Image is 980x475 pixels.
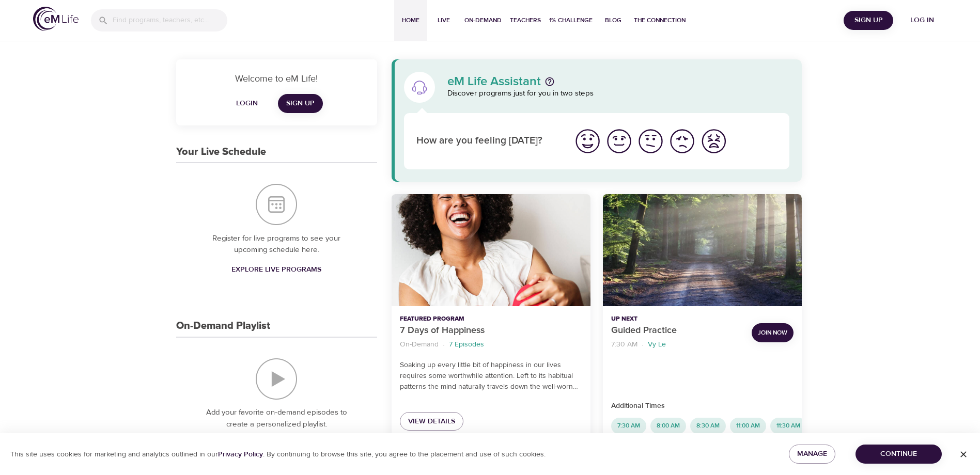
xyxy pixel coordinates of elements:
[510,15,541,26] span: Teachers
[176,320,270,332] h3: On-Demand Playlist
[611,339,637,350] p: 7:30 AM
[189,72,365,86] p: Welcome to eM Life!
[278,94,323,113] a: Sign Up
[611,421,646,430] span: 7:30 AM
[449,339,484,350] p: 7 Episodes
[416,134,559,149] p: How are you feeling [DATE]?
[635,125,666,157] button: I'm feeling ok
[400,324,582,338] p: 7 Days of Happiness
[603,125,635,157] button: I'm feeling good
[392,194,590,306] button: 7 Days of Happiness
[855,445,942,464] button: Continue
[235,97,259,110] span: Login
[650,418,686,434] div: 8:00 AM
[797,448,827,461] span: Manage
[176,146,266,158] h3: Your Live Schedule
[197,407,356,430] p: Add your favorite on-demand episodes to create a personalized playlist.
[642,338,644,352] li: ·
[611,401,794,411] p: Additional Times
[411,79,428,96] img: eM Life Assistant
[666,125,698,157] button: I'm feeling bad
[634,15,686,26] span: The Connection
[447,88,790,100] p: Discover programs just for you in two steps
[611,418,646,434] div: 7:30 AM
[789,445,835,464] button: Manage
[611,314,743,324] p: Up Next
[400,338,582,352] nav: breadcrumb
[464,15,502,26] span: On-Demand
[549,15,593,26] span: 1% Challenge
[844,11,893,30] button: Sign Up
[408,415,455,428] span: View Details
[730,418,766,434] div: 11:00 AM
[668,127,696,155] img: bad
[400,412,463,431] a: View Details
[573,127,602,155] img: great
[611,324,743,338] p: Guided Practice
[650,421,686,430] span: 8:00 AM
[400,314,582,324] p: Featured Program
[636,127,665,155] img: ok
[113,9,227,31] input: Find programs, teachers, etc...
[603,194,802,306] button: Guided Practice
[218,450,263,459] a: Privacy Policy
[230,94,263,113] button: Login
[572,125,603,157] button: I'm feeling great
[231,263,321,276] span: Explore Live Programs
[848,14,889,27] span: Sign Up
[770,418,806,434] div: 11:30 AM
[227,260,325,279] a: Explore Live Programs
[901,14,943,27] span: Log in
[286,97,315,110] span: Sign Up
[897,11,947,30] button: Log in
[605,127,633,155] img: good
[758,327,787,338] span: Join Now
[431,15,456,26] span: Live
[698,125,729,157] button: I'm feeling worst
[864,448,934,461] span: Continue
[443,338,445,352] li: ·
[33,7,79,31] img: logo
[256,358,297,400] img: On-Demand Playlist
[398,15,423,26] span: Home
[611,338,743,352] nav: breadcrumb
[770,421,806,430] span: 11:30 AM
[197,233,356,256] p: Register for live programs to see your upcoming schedule here.
[256,184,297,225] img: Your Live Schedule
[690,421,726,430] span: 8:30 AM
[730,421,766,430] span: 11:00 AM
[447,75,541,88] p: eM Life Assistant
[400,360,582,392] p: Soaking up every little bit of happiness in our lives requires some worthwhile attention. Left to...
[400,339,439,350] p: On-Demand
[699,127,728,155] img: worst
[648,339,666,350] p: Vy Le
[690,418,726,434] div: 8:30 AM
[752,323,794,342] button: Join Now
[601,15,626,26] span: Blog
